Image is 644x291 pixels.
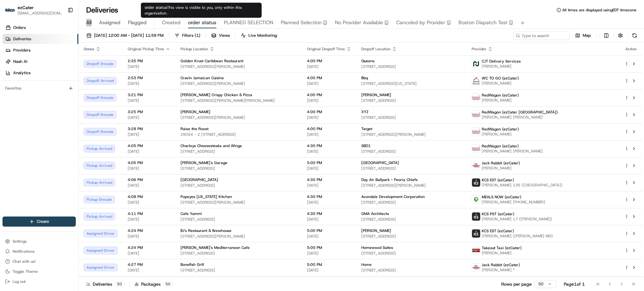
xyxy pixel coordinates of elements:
[13,91,48,97] span: Knowledge Base
[472,246,480,255] img: w8AST-1LHTqH2U9y-T1wjPW057DPfhVPr_mtwyTN8Nrd0yBsm6DWIBh-yRWziR2vF5tX=w240-h480-rw
[53,92,58,97] div: 💻
[361,75,368,80] span: Bbq
[472,60,480,68] img: nash.svg
[307,245,351,250] span: 5:00 PM
[361,228,391,233] span: [PERSON_NAME]
[472,47,486,52] span: Provider
[128,115,170,120] span: [DATE]
[472,77,480,85] img: profile_wctogo_shipday.jpg
[180,126,208,131] span: Raise the Roost
[307,228,351,233] span: 5:00 PM
[128,183,170,188] span: [DATE]
[361,132,462,137] span: [STREET_ADDRESS][PERSON_NAME]
[128,166,170,171] span: [DATE]
[307,132,351,137] span: [DATE]
[630,31,639,40] button: Refresh
[86,281,124,287] div: Deliveries
[13,259,36,264] span: Chat with us!
[482,127,519,132] span: RedWagon (ezCater)
[128,228,170,233] span: 4:24 PM
[307,109,351,114] span: 4:00 PM
[361,245,393,250] span: Homewood Suites
[94,33,164,38] span: [DATE] 12:00 AM - [DATE] 11:59 PM
[162,19,180,26] span: Created
[307,177,351,182] span: 4:30 PM
[307,75,351,80] span: 4:00 PM
[361,234,462,239] span: [STREET_ADDRESS]
[307,81,351,86] span: [DATE]
[128,143,170,148] span: 4:05 PM
[482,59,521,64] span: CJT Delivery Services
[482,98,519,103] span: [PERSON_NAME]
[180,81,297,86] span: [STREET_ADDRESS][PERSON_NAME]
[107,62,114,69] button: Start new chat
[307,200,351,205] span: [DATE]
[18,11,63,16] span: [EMAIL_ADDRESS][DOMAIN_NAME]
[86,19,92,26] span: All
[180,64,297,69] span: [STREET_ADDRESS][PERSON_NAME]
[180,183,297,188] span: [STREET_ADDRESS]
[307,92,351,97] span: 4:00 PM
[482,233,553,239] span: [PERSON_NAME] ([PERSON_NAME] MD)
[180,132,297,137] span: 28054 - 2 [STREET_ADDRESS]
[172,31,203,40] button: Filters(1)
[145,5,242,16] span: This view is visible to you, only within this organization.
[572,31,594,40] button: Map
[361,262,372,267] span: Home
[128,58,170,63] span: 2:35 PM
[13,47,31,53] span: Providers
[128,81,170,86] span: [DATE]
[188,19,216,26] span: order status
[307,143,351,148] span: 4:30 PM
[472,229,480,238] img: kcs-delivery.png
[307,115,351,120] span: [DATE]
[195,33,200,38] span: ( 1 )
[180,200,297,205] span: [STREET_ADDRESS][PERSON_NAME]
[3,68,78,78] a: Analytics
[361,98,462,103] span: [STREET_ADDRESS]
[361,200,462,205] span: [STREET_ADDRESS]
[37,219,49,224] span: Create
[307,47,345,52] span: Original Dropoff Time
[6,25,114,35] p: Welcome 👋
[361,183,462,188] span: [STREET_ADDRESS][PERSON_NAME]
[128,268,170,273] span: [DATE]
[472,94,480,102] img: time_to_eat_nevada_logo
[44,106,76,111] a: Powered byPylon
[482,132,519,137] span: [PERSON_NAME]
[84,47,94,52] span: Status
[3,267,76,276] button: Toggle Theme
[128,109,170,114] span: 3:25 PM
[361,251,462,256] span: [STREET_ADDRESS]
[307,58,351,63] span: 4:00 PM
[307,268,351,273] span: [DATE]
[472,111,480,119] img: time_to_eat_nevada_logo
[307,166,351,171] span: [DATE]
[482,262,520,267] span: Jack Rabbit (ezCater)
[482,250,522,255] span: [PERSON_NAME]
[482,166,520,171] span: [PERSON_NAME]
[501,281,532,287] p: Rows per page
[3,34,78,44] a: Deliveries
[18,4,34,11] button: ezCater
[13,25,26,30] span: Orders
[307,160,351,165] span: 5:00 PM
[180,75,224,80] span: Cravin Jamaican Cuisine
[3,247,76,256] button: Notifications
[128,47,164,52] span: Original Pickup Time
[180,143,242,148] span: Charleys Cheesesteaks and Wings
[13,249,35,254] span: Notifications
[482,81,519,86] span: [PERSON_NAME]
[13,239,27,244] span: Settings
[180,217,297,222] span: [STREET_ADDRESS]
[115,281,124,287] div: 50
[128,251,170,256] span: [DATE]
[482,211,514,217] span: KCS PST (ezCater)
[361,47,391,52] span: Dropoff Location
[361,149,462,154] span: [STREET_ADDRESS]
[128,64,170,69] span: [DATE]
[482,76,519,81] span: WC TO GO (ezCater)
[21,66,80,71] div: We're available if you need us!
[141,3,262,18] div: order status
[6,6,19,19] img: Nash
